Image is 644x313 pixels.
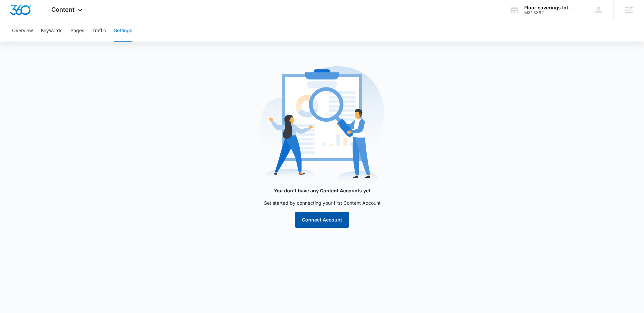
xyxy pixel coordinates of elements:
button: Overview [12,20,33,42]
button: Connect Account [295,212,349,228]
img: no-preview.svg [260,63,384,187]
button: Keywords [41,20,62,42]
div: account name [524,5,573,10]
button: Pages [70,20,84,42]
button: Traffic [92,20,106,42]
span: Content [51,6,74,13]
div: account id [524,10,573,15]
p: Get started by connecting your first Content Account [188,199,456,206]
button: Settings [114,20,132,42]
p: You don't have any Content Accounts yet [188,187,456,194]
